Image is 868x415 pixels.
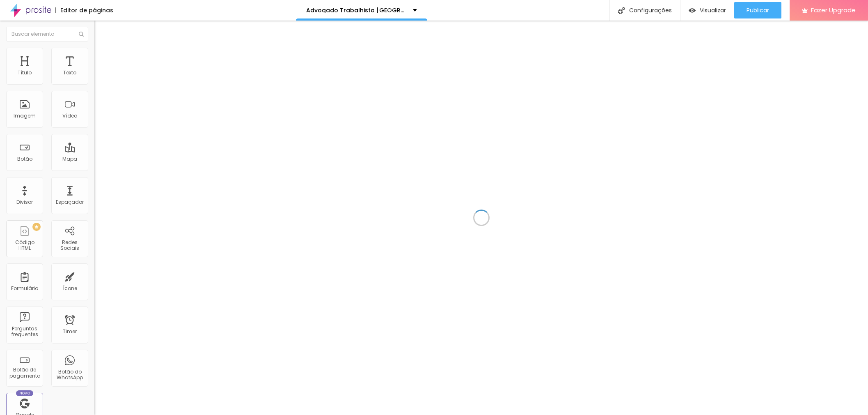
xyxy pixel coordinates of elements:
div: Timer [63,329,77,334]
div: Ícone [63,286,77,291]
div: Perguntas frequentes [8,326,41,338]
p: Advogado Trabalhista [GEOGRAPHIC_DATA] SP [306,7,407,13]
div: Título [18,70,32,76]
input: Buscar elemento [6,27,88,41]
div: Vídeo [62,113,77,119]
div: Divisor [16,199,33,205]
span: Fazer Upgrade [811,7,856,14]
img: Icone [618,7,625,14]
div: Botão [17,156,32,162]
div: Botão de pagamento [8,367,41,379]
div: Botão do WhatsApp [53,369,86,381]
div: Formulário [11,286,38,291]
div: Editor de páginas [55,7,113,13]
div: Texto [63,70,76,76]
div: Código HTML [8,240,41,251]
button: Publicar [734,2,781,18]
span: Visualizar [700,7,726,14]
div: Redes Sociais [53,240,86,251]
img: Icone [79,32,84,37]
img: view-1.svg [689,7,696,14]
div: Mapa [62,156,77,162]
span: Publicar [747,7,769,14]
div: Espaçador [56,199,84,205]
button: Visualizar [680,2,734,18]
div: Imagem [14,113,36,119]
div: Novo [16,390,34,396]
